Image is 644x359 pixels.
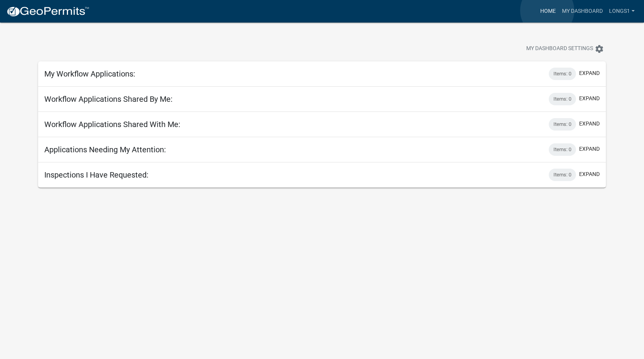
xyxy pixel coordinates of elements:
[579,170,600,178] button: expand
[579,145,600,153] button: expand
[44,145,166,154] h5: Applications Needing My Attention:
[579,94,600,103] button: expand
[595,44,604,54] i: settings
[44,120,180,129] h5: Workflow Applications Shared With Me:
[549,169,576,181] div: Items: 0
[549,118,576,131] div: Items: 0
[44,94,173,104] h5: Workflow Applications Shared By Me:
[526,44,593,54] span: My Dashboard Settings
[537,4,559,19] a: Home
[549,93,576,105] div: Items: 0
[44,170,148,179] h5: Inspections I Have Requested:
[549,68,576,80] div: Items: 0
[559,4,606,19] a: My Dashboard
[606,4,638,19] a: LongS1
[579,69,600,77] button: expand
[520,41,610,56] button: My Dashboard Settingssettings
[549,143,576,156] div: Items: 0
[579,120,600,128] button: expand
[44,69,135,78] h5: My Workflow Applications:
